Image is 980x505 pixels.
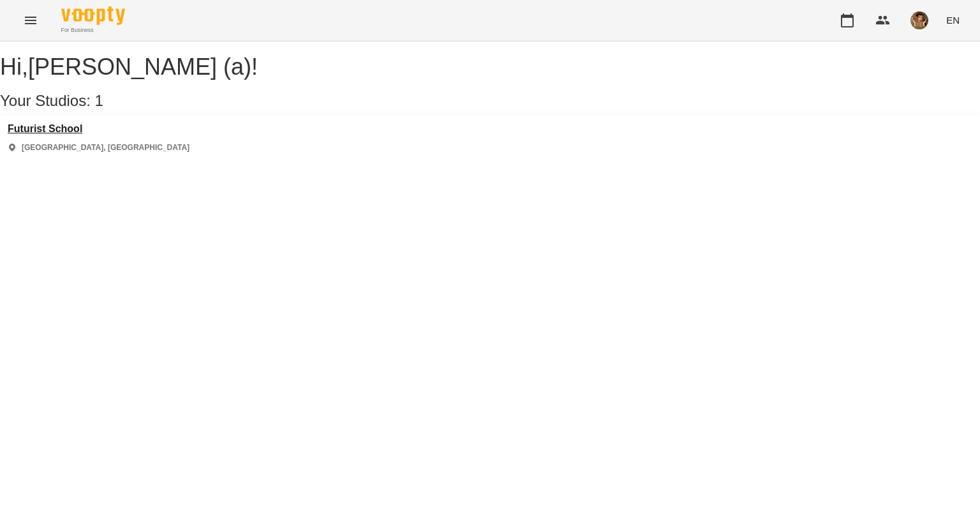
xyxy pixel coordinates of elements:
[15,5,46,36] button: Menu
[61,26,125,34] span: For Business
[8,123,189,135] a: Futurist School
[61,6,125,25] img: Voopty Logo
[95,92,103,109] span: 1
[946,13,960,27] span: EN
[910,11,928,29] img: 166010c4e833d35833869840c76da126.jpeg
[941,8,965,32] button: EN
[22,142,189,153] p: [GEOGRAPHIC_DATA], [GEOGRAPHIC_DATA]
